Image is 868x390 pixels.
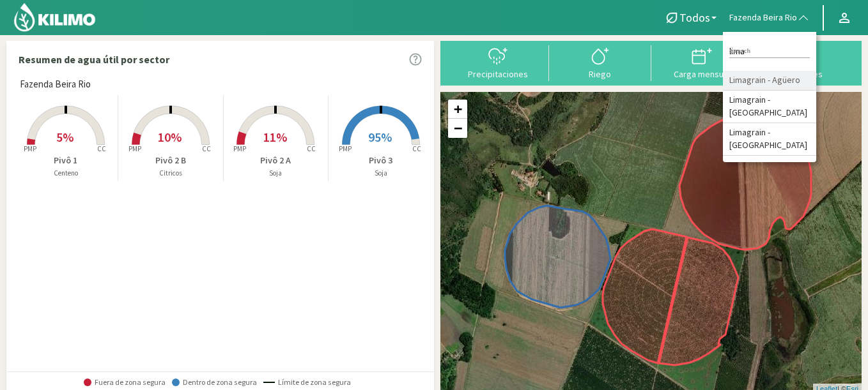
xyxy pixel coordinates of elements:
[224,154,328,167] p: Pivô 2 A
[723,71,816,91] li: Limagrain - Agüero
[723,91,816,123] li: Limagrain - [GEOGRAPHIC_DATA]
[20,77,91,92] span: Fazenda Beira Rio
[448,100,467,119] a: Zoom in
[329,168,433,179] p: Soja
[13,154,118,167] p: Pivô 1
[202,144,211,153] tspan: CC
[13,168,118,179] p: Centeno
[651,45,754,79] button: Carga mensual
[263,129,287,145] span: 11%
[128,144,141,153] tspan: PMP
[158,129,182,145] span: 10%
[118,168,222,179] p: Citricos
[448,119,467,138] a: Zoom out
[729,11,797,24] span: Fazenda Beira Rio
[329,154,433,167] p: Pivô 3
[263,378,351,387] span: Límite de zona segura
[97,144,106,153] tspan: CC
[307,144,316,153] tspan: CC
[553,70,647,79] div: Riego
[19,52,169,67] p: Resumen de agua útil por sector
[339,144,352,153] tspan: PMP
[723,4,816,32] button: Fazenda Beira Rio
[549,45,651,79] button: Riego
[224,168,328,179] p: Soja
[118,154,222,167] p: Pivô 2 B
[172,378,257,387] span: Dentro de zona segura
[679,11,710,24] span: Todos
[233,144,246,153] tspan: PMP
[447,45,549,79] button: Precipitaciones
[56,129,74,145] span: 5%
[451,70,545,79] div: Precipitaciones
[723,123,816,156] li: Limagrain - [GEOGRAPHIC_DATA]
[655,70,750,79] div: Carga mensual
[84,378,166,387] span: Fuera de zona segura
[368,129,392,145] span: 95%
[412,144,421,153] tspan: CC
[13,2,97,33] img: Kilimo
[23,144,36,153] tspan: PMP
